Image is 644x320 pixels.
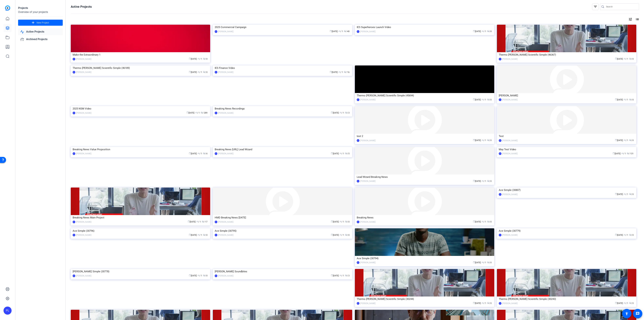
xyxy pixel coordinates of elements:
[360,302,375,305] div: [PERSON_NAME]
[202,220,204,222] span: radio
[487,30,489,32] span: radio
[615,58,623,60] span: [DATE]
[357,139,359,142] div: PL
[473,30,475,32] span: calendar_today
[502,152,518,155] div: [PERSON_NAME]
[189,58,197,60] span: [DATE]
[215,228,350,233] div: Ace Simple (30795)
[499,139,501,142] div: PL
[357,174,492,179] div: Lead Wizard Breaking News
[629,139,631,141] span: radio
[196,221,201,223] span: / 1
[487,139,492,142] span: / 0
[615,234,617,236] span: calendar_today
[473,221,481,223] span: [DATE]
[338,71,340,73] span: group
[340,152,342,154] span: group
[487,302,489,304] span: radio
[344,30,350,33] span: / 40
[340,234,344,236] span: / 1
[215,65,350,71] div: IES Finance Video
[340,234,342,236] span: group
[473,30,481,33] span: [DATE]
[624,58,628,60] span: / 1
[357,180,359,182] div: PL
[502,98,518,101] div: [PERSON_NAME]
[624,58,626,60] span: group
[198,152,202,155] span: / 1
[502,233,518,237] div: [PERSON_NAME]
[357,261,359,264] div: PL
[189,152,191,154] span: calendar_today
[203,71,205,73] span: radio
[624,193,628,195] span: / 1
[473,302,481,304] span: [DATE]
[203,274,205,276] span: radio
[198,58,202,60] span: / 1
[73,234,75,236] div: PL
[624,193,626,195] span: group
[215,215,350,220] div: HMD Breaking News [DATE]
[627,152,629,154] span: radio
[629,193,634,195] span: / 0
[345,112,350,114] span: / 3
[76,111,91,115] div: [PERSON_NAME]
[624,99,628,101] span: / 1
[76,152,91,155] div: [PERSON_NAME]
[636,312,640,316] mat-icon: message
[203,234,207,236] span: / 0
[188,221,196,223] span: [DATE]
[357,93,492,98] div: Thermo [PERSON_NAME] Scientific Simple (45694)
[203,152,207,155] span: / 6
[331,220,333,222] span: calendar_today
[357,302,359,305] div: PL
[621,152,623,154] span: group
[203,275,207,277] span: / 0
[629,98,631,100] span: radio
[215,269,350,274] div: [PERSON_NAME] Soundbites
[73,58,75,60] div: PL
[615,139,623,142] span: [DATE]
[629,58,631,60] span: radio
[198,234,200,236] span: group
[629,234,631,236] span: radio
[73,112,75,114] div: PL
[203,71,207,73] span: / 0
[615,234,623,236] span: [DATE]
[502,139,518,142] div: [PERSON_NAME]
[627,152,634,155] span: / 131
[345,274,347,276] span: radio
[18,36,63,43] a: Archived Projects
[487,261,492,264] span: / 0
[331,221,339,223] span: [DATE]
[201,111,203,113] span: radio
[18,28,63,35] a: Active Projects
[218,220,233,224] div: [PERSON_NAME]
[499,147,634,152] div: May Test Video
[628,17,632,21] mat-icon: tune
[215,152,217,155] div: PL
[76,233,91,237] div: [PERSON_NAME]
[593,5,597,9] mat-icon: filter_list
[499,52,634,57] div: Thermo [PERSON_NAME] Scientific Simple (46367)
[487,30,492,33] span: / 8
[340,111,342,113] span: group
[473,139,481,142] span: [DATE]
[357,221,359,223] div: PL
[629,193,631,195] span: radio
[215,221,217,223] div: PL
[482,261,486,264] span: / 1
[357,30,359,33] div: PL
[482,30,486,33] span: / 1
[499,134,634,139] div: Test
[502,193,518,196] div: [PERSON_NAME]
[340,221,344,223] span: / 1
[473,302,475,304] span: calendar_today
[615,58,617,60] span: calendar_today
[499,58,501,60] div: PL
[37,21,49,25] span: New Project
[624,139,626,141] span: group
[473,99,481,101] span: [DATE]
[76,71,91,74] div: [PERSON_NAME]
[330,71,332,73] span: calendar_today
